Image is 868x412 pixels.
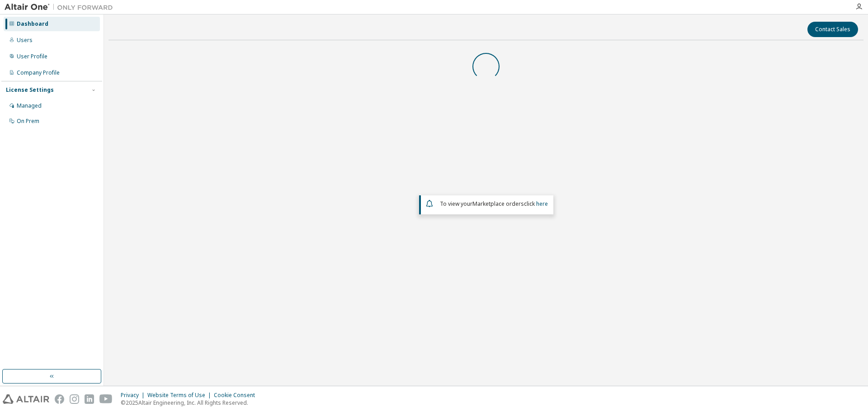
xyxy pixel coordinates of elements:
[440,200,548,208] span: To view your click
[6,86,54,94] div: License Settings
[214,392,260,399] div: Cookie Consent
[17,53,47,60] div: User Profile
[17,37,33,44] div: Users
[807,22,858,37] button: Contact Sales
[85,394,94,404] img: linkedin.svg
[121,392,147,399] div: Privacy
[70,394,79,404] img: instagram.svg
[472,200,524,208] em: Marketplace orders
[99,394,113,404] img: youtube.svg
[147,392,214,399] div: Website Terms of Use
[17,102,42,109] div: Managed
[536,200,548,208] a: here
[5,3,118,12] img: Altair One
[121,399,260,407] p: © 2025 Altair Engineering, Inc. All Rights Reserved.
[3,394,49,404] img: altair_logo.svg
[17,118,39,125] div: On Prem
[55,394,64,404] img: facebook.svg
[17,20,48,28] div: Dashboard
[17,69,60,76] div: Company Profile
